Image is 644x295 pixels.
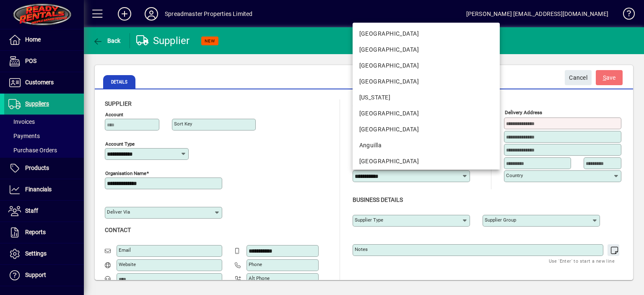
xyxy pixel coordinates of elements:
mat-option: Antarctica [353,154,500,170]
span: NEW [205,38,215,44]
div: [GEOGRAPHIC_DATA] [359,29,493,38]
div: [US_STATE] [359,93,493,102]
span: Financials [25,186,52,193]
span: S [603,74,606,81]
app-page-header-button: Back [84,33,130,48]
mat-label: Supplier type [355,217,383,223]
div: Supplier [136,34,190,47]
a: Settings [4,243,84,264]
a: Home [4,29,84,50]
span: POS [25,57,36,64]
a: Staff [4,201,84,222]
a: Support [4,265,84,286]
mat-label: Phone [249,261,262,267]
span: Support [25,272,46,278]
a: Products [4,158,84,179]
span: Home [25,36,41,43]
button: Save [596,70,623,85]
mat-label: Alt Phone [249,275,270,281]
mat-option: Andorra [353,106,500,122]
button: Profile [138,6,165,21]
div: [GEOGRAPHIC_DATA] [359,61,493,70]
div: [GEOGRAPHIC_DATA] [359,125,493,134]
mat-option: American Samoa [353,90,500,106]
span: Products [25,164,49,171]
button: Back [91,33,123,48]
div: Spreadmaster Properties Limited [165,7,252,21]
span: Staff [25,207,38,214]
a: Purchase Orders [4,143,84,157]
div: [GEOGRAPHIC_DATA] [359,109,493,118]
a: Financials [4,179,84,200]
button: Add [111,6,138,21]
mat-label: Account [105,112,123,117]
span: Supplier [105,100,132,107]
span: Payments [8,133,40,139]
mat-label: Account Type [105,141,135,147]
mat-option: Algeria [353,74,500,90]
a: Reports [4,222,84,243]
span: ave [603,71,616,85]
span: Reports [25,229,46,235]
div: [GEOGRAPHIC_DATA] [359,77,493,86]
a: Knowledge Base [617,2,634,29]
span: Cancel [569,71,587,85]
div: Anguilla [359,141,493,150]
mat-option: New Zealand [353,26,500,42]
a: POS [4,51,84,72]
mat-label: Sort key [174,121,192,127]
div: [GEOGRAPHIC_DATA] [359,45,493,54]
mat-label: Supplier group [485,217,516,223]
mat-label: Email [119,247,131,253]
mat-label: Country [506,172,523,178]
mat-option: Afghanistan [353,42,500,58]
a: Invoices [4,115,84,129]
mat-label: Deliver via [107,209,130,215]
span: Suppliers [25,100,49,107]
mat-option: Anguilla [353,138,500,154]
span: Details [103,75,135,89]
mat-label: Organisation name [105,170,146,176]
span: Settings [25,250,47,257]
span: Customers [25,79,54,86]
span: Invoices [8,118,35,125]
button: Cancel [565,70,592,85]
mat-hint: Use 'Enter' to start a new line [549,256,615,266]
mat-option: Albania [353,58,500,74]
span: Back [93,37,121,44]
mat-label: Notes [355,246,368,252]
span: Contact [105,227,131,233]
span: Business details [353,196,403,203]
a: Customers [4,72,84,93]
mat-label: Website [119,261,136,267]
div: [GEOGRAPHIC_DATA] [359,157,493,166]
div: [PERSON_NAME] [EMAIL_ADDRESS][DOMAIN_NAME] [466,7,608,21]
mat-option: Angola [353,122,500,138]
span: Purchase Orders [8,147,57,154]
a: Payments [4,129,84,143]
